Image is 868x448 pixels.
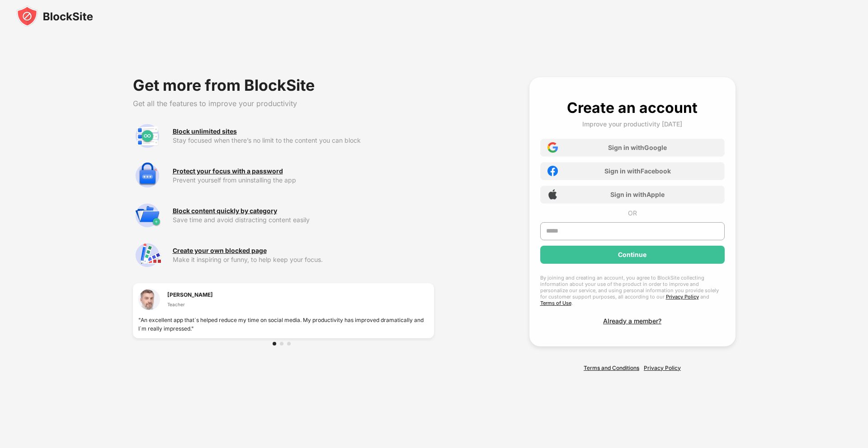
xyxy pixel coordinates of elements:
[173,207,277,215] div: Block content quickly by category
[133,99,434,108] div: Get all the features to improve your productivity
[133,121,162,150] img: premium-unlimited-blocklist.svg
[173,177,434,184] div: Prevent yourself from uninstalling the app
[540,300,571,306] a: Terms of Use
[567,99,698,117] div: Create an account
[138,316,429,333] div: "An excellent app that`s helped reduce my time on social media. My productivity has improved dram...
[608,144,667,151] div: Sign in with Google
[547,142,558,153] img: google-icon.png
[584,364,639,371] a: Terms and Conditions
[167,301,213,308] div: Teacher
[173,137,434,144] div: Stay focused when there’s no limit to the content you can block
[628,209,637,217] div: OR
[167,290,213,299] div: [PERSON_NAME]
[133,161,162,190] img: premium-password-protection.svg
[138,289,160,310] img: testimonial-1.jpg
[173,128,237,135] div: Block unlimited sites
[610,191,665,198] div: Sign in with Apple
[666,294,699,300] a: Privacy Policy
[604,167,671,175] div: Sign in with Facebook
[644,364,681,371] a: Privacy Policy
[618,251,646,258] div: Continue
[133,241,162,270] img: premium-customize-block-page.svg
[547,189,558,200] img: apple-icon.png
[582,120,682,128] div: Improve your productivity [DATE]
[133,201,162,230] img: premium-category.svg
[540,275,725,306] div: By joining and creating an account, you agree to BlockSite collecting information about your use ...
[16,5,93,27] img: blocksite-icon-black.svg
[603,317,661,325] div: Already a member?
[173,216,434,224] div: Save time and avoid distracting content easily
[173,256,434,263] div: Make it inspiring or funny, to help keep your focus.
[173,247,267,254] div: Create your own blocked page
[547,166,558,176] img: facebook-icon.png
[173,168,283,175] div: Protect your focus with a password
[133,77,434,93] div: Get more from BlockSite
